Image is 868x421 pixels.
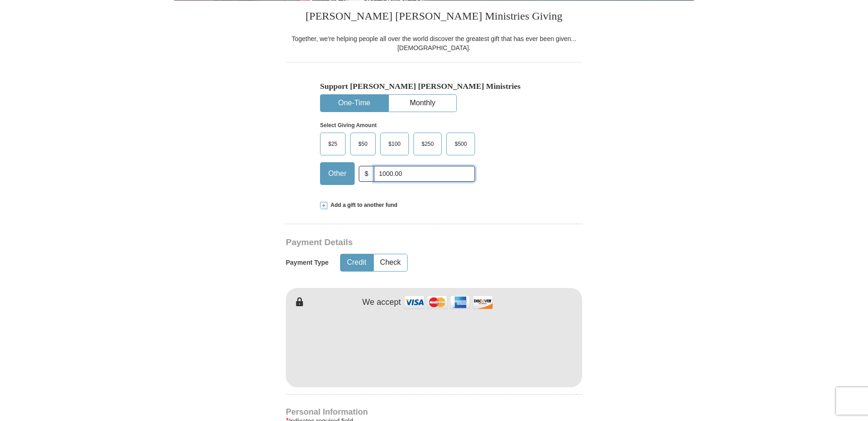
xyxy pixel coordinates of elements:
span: $ [359,166,374,182]
strong: Select Giving Amount [320,122,377,128]
button: Credit [341,254,373,271]
span: $250 [417,137,439,151]
span: $50 [354,137,372,151]
span: $100 [384,137,405,151]
button: Monthly [389,95,456,112]
img: credit cards accepted [403,293,494,312]
span: $25 [324,137,342,151]
input: Other Amount [374,166,475,182]
span: Other [324,167,351,180]
span: Add a gift to another fund [327,201,398,209]
span: $500 [450,137,471,151]
button: One-Time [320,95,388,112]
h3: [PERSON_NAME] [PERSON_NAME] Ministries Giving [286,0,582,34]
h4: We accept [362,298,401,308]
h3: Payment Details [286,237,518,248]
button: Check [374,254,407,271]
h5: Payment Type [286,259,329,267]
h5: Support [PERSON_NAME] [PERSON_NAME] Ministries [320,82,548,91]
h4: Personal Information [286,408,582,416]
div: Together, we're helping people all over the world discover the greatest gift that has ever been g... [286,34,582,52]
